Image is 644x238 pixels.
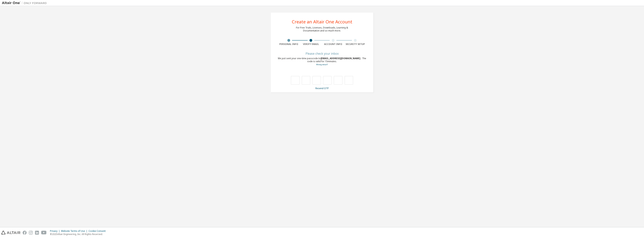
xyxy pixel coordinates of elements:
span: [EMAIL_ADDRESS][DOMAIN_NAME] [321,57,361,60]
div: We just sent your one-time passcode to . The code is valid for 15 minutes. [278,57,366,66]
div: Cookie Consent [89,230,108,233]
div: Privacy [50,230,61,233]
img: instagram.svg [29,231,33,235]
div: Security Setup [344,43,367,46]
img: facebook.svg [23,231,27,235]
div: For Free Trials, Licenses, Downloads, Learning & Documentation and so much more. [296,26,348,32]
a: Go back to the registration form [316,63,328,66]
p: © 2025 Altair Engineering, Inc. All Rights Reserved. [50,233,108,236]
div: Website Terms of Use [61,230,89,233]
img: altair_logo.svg [1,231,20,235]
div: Account Info [322,43,344,46]
div: Personal Info [278,43,300,46]
img: Altair One [2,1,49,5]
img: youtube.svg [41,231,47,235]
img: linkedin.svg [35,231,39,235]
div: Verify Email [300,43,322,46]
div: Create an Altair One Account [292,19,352,24]
a: Resend OTP [315,87,329,90]
div: Please check your inbox [278,52,366,55]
